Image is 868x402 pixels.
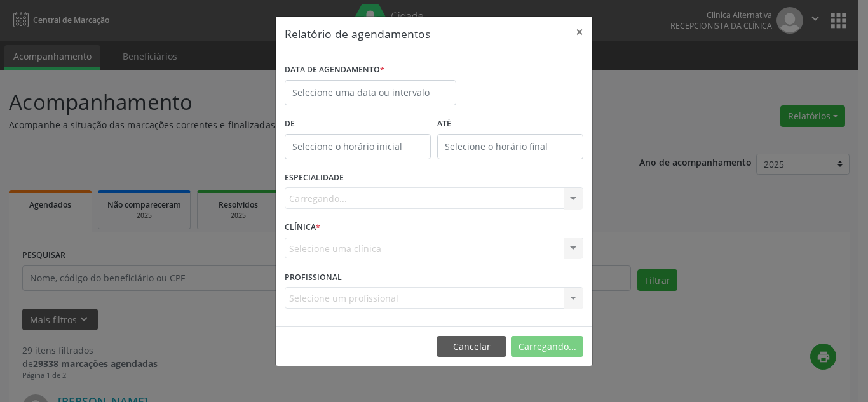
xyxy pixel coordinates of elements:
[437,114,583,134] label: ATÉ
[511,336,583,358] button: Carregando...
[285,168,344,188] label: ESPECIALIDADE
[285,267,342,287] label: PROFISSIONAL
[285,218,320,238] label: CLÍNICA
[437,134,583,159] input: Selecione o horário final
[437,336,506,358] button: Cancelar
[567,17,592,48] button: Close
[285,134,431,159] input: Selecione o horário inicial
[285,60,384,80] label: DATA DE AGENDAMENTO
[285,25,430,42] h5: Relatório de agendamentos
[285,80,456,105] input: Selecione uma data ou intervalo
[285,114,431,134] label: De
